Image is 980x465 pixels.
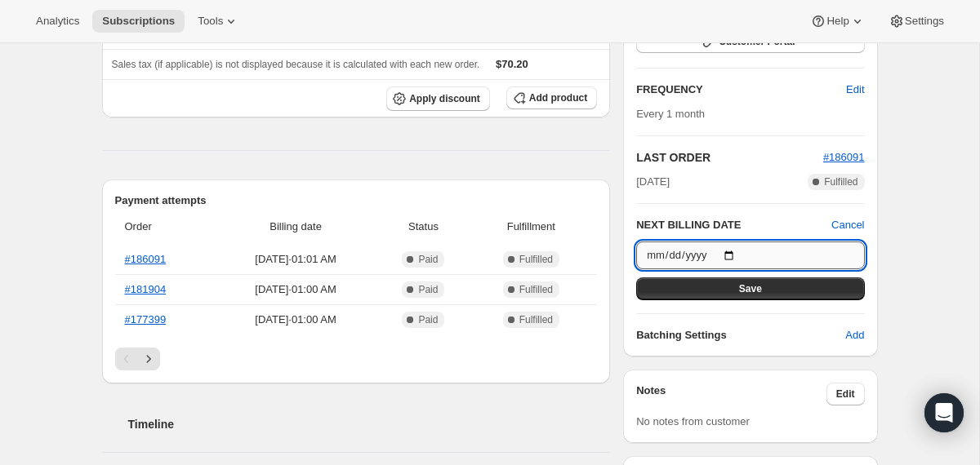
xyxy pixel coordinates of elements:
[125,253,167,265] a: #186091
[418,313,438,326] span: Paid
[36,15,79,28] span: Analytics
[924,393,964,432] div: Open Intercom Messenger
[824,175,857,188] span: Fulfilled
[636,415,750,427] span: No notes from customer
[92,10,185,33] button: Subscriptions
[519,253,553,266] span: Fulfilled
[636,383,826,405] h3: Notes
[115,193,598,209] h2: Payment attempts
[381,219,465,235] span: Status
[386,86,490,111] button: Apply discount
[836,77,874,103] button: Edit
[409,92,480,105] span: Apply discount
[879,10,954,33] button: Settings
[823,151,865,163] a: #186091
[800,10,875,33] button: Help
[115,348,598,370] nav: Pagination
[137,348,160,370] button: Next
[636,149,823,166] h2: LAST ORDER
[636,174,670,190] span: [DATE]
[636,108,705,120] span: Every 1 month
[128,416,611,432] h2: Timeline
[636,327,845,343] h6: Batching Settings
[220,219,372,235] span: Billing date
[826,15,849,28] span: Help
[636,217,831,233] h2: NEXT BILLING DATE
[529,91,587,104] span: Add product
[519,283,553,296] span: Fulfilled
[836,387,855,401] span: Edit
[846,82,864,98] span: Edit
[636,277,864,300] button: Save
[496,58,528,70] span: $70.20
[418,283,438,296] span: Paid
[418,253,438,266] span: Paid
[198,15,223,28] span: Tools
[220,251,372,268] span: [DATE] · 01:01 AM
[506,86,597,109] button: Add product
[26,10,89,33] button: Analytics
[835,322,874,348] button: Add
[102,15,175,28] span: Subscriptions
[826,383,865,405] button: Edit
[905,15,944,28] span: Settings
[188,10,249,33] button: Tools
[125,313,167,325] a: #177399
[823,149,865,166] button: #186091
[845,327,864,343] span: Add
[636,82,846,98] h2: FREQUENCY
[112,59,480,70] span: Sales tax (if applicable) is not displayed because it is calculated with each new order.
[220,312,372,328] span: [DATE] · 01:00 AM
[831,217,864,233] button: Cancel
[519,313,553,326] span: Fulfilled
[475,219,588,235] span: Fulfillment
[125,283,167,295] a: #181904
[220,281,372,298] span: [DATE] · 01:00 AM
[739,282,762,295] span: Save
[115,209,215,245] th: Order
